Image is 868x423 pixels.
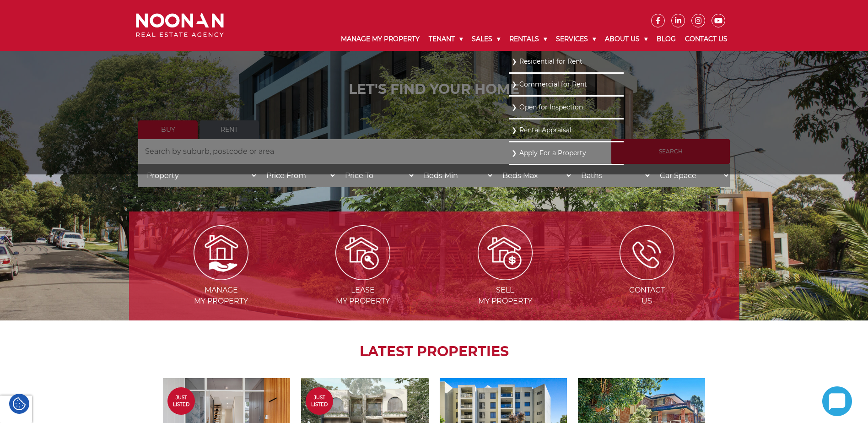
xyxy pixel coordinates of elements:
[512,147,621,159] a: Apply For a Property
[478,225,533,280] img: Sell my property
[577,285,717,307] span: Contact Us
[293,248,433,305] a: Leasemy Property
[435,248,575,305] a: Sellmy Property
[152,343,716,360] h2: LATEST PROPERTIES
[551,27,600,51] a: Services
[467,27,505,51] a: Sales
[680,27,732,51] a: Contact Us
[194,225,248,280] img: Manage my Property
[512,124,621,136] a: Rental Appraisal
[167,394,195,408] span: Just Listed
[424,27,467,51] a: Tenant
[151,248,291,305] a: Managemy Property
[151,285,291,307] span: Manage my Property
[512,78,621,91] a: Commercial for Rent
[512,55,621,68] a: Residential for Rent
[136,13,224,38] img: Noonan Real Estate Agency
[335,225,390,280] img: Lease my property
[435,285,575,307] span: Sell my Property
[9,394,29,414] div: Cookie Settings
[512,101,621,114] a: Open for Inspection
[652,27,680,51] a: Blog
[620,225,674,280] img: ICONS
[306,394,333,408] span: Just Listed
[293,285,433,307] span: Lease my Property
[600,27,652,51] a: About Us
[505,27,551,51] a: Rentals
[577,248,717,305] a: ContactUs
[336,27,424,51] a: Manage My Property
